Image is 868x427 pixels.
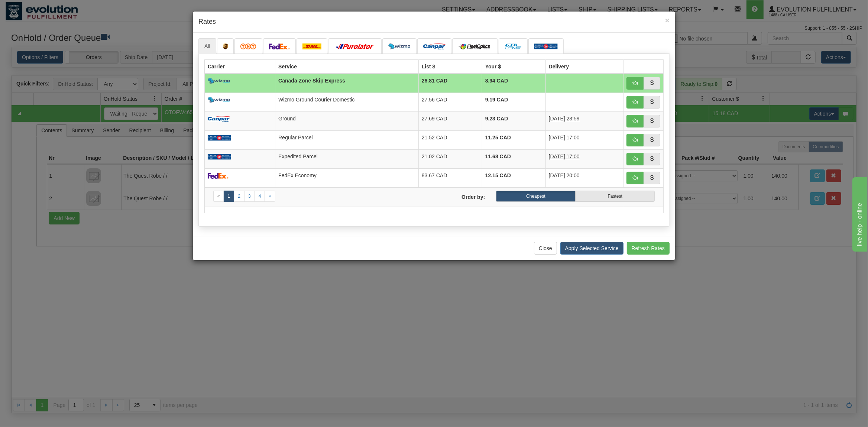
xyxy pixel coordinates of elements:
[851,175,867,251] iframe: chat widget
[576,191,655,202] label: Fastest
[275,93,419,111] td: Wizmo Ground Courier Domestic
[549,153,580,159] span: [DATE] 17:00
[217,194,220,199] span: «
[627,242,670,255] button: Refresh Rates
[269,43,290,49] img: FedEx.png
[545,149,623,168] td: 2 Days
[549,116,580,122] span: [DATE] 23:59
[423,43,446,49] img: campar.png
[418,130,482,149] td: 21.52 CAD
[208,116,230,122] img: campar.png
[275,74,419,93] td: Canada Zone Skip Express
[545,130,623,149] td: 3 Days
[208,97,230,103] img: wizmo.png
[234,191,244,202] a: 2
[244,191,255,202] a: 3
[224,191,234,202] a: 1
[482,93,545,111] td: 9.19 CAD
[205,59,275,74] th: Carrier
[334,43,376,49] img: purolator.png
[665,16,670,24] button: Close
[198,17,670,27] h4: Rates
[208,154,231,160] img: Canada_post.png
[496,191,575,202] label: Cheapest
[275,130,419,149] td: Regular Parcel
[458,43,492,49] img: CarrierLogo_10182.png
[240,43,256,49] img: tnt.png
[208,78,230,84] img: wizmo.png
[208,173,229,179] img: FedEx.png
[545,59,623,74] th: Delivery
[418,93,482,111] td: 27.56 CAD
[275,59,419,74] th: Service
[275,111,419,130] td: Ground
[418,168,482,187] td: 83.67 CAD
[418,149,482,168] td: 21.02 CAD
[482,130,545,149] td: 11.25 CAD
[534,43,558,49] img: Canada_post.png
[482,74,545,93] td: 8.94 CAD
[549,135,580,140] span: [DATE] 17:00
[418,74,482,93] td: 26.81 CAD
[482,111,545,130] td: 9.23 CAD
[198,38,216,54] a: All
[534,242,557,255] button: Close
[388,43,411,49] img: wizmo.png
[223,43,228,49] img: ups.png
[275,168,419,187] td: FedEx Economy
[265,191,275,202] a: Next
[505,43,522,49] img: CarrierLogo_10191.png
[275,149,419,168] td: Expedited Parcel
[549,172,580,178] span: [DATE] 20:00
[302,43,321,49] img: dhl.png
[255,191,265,202] a: 4
[418,111,482,130] td: 27.69 CAD
[208,135,231,141] img: Canada_post.png
[545,111,623,130] td: 1 Day
[213,191,224,202] a: Previous
[665,16,670,25] span: ×
[434,191,490,201] label: Order by:
[269,194,271,199] span: »
[418,59,482,74] th: List $
[482,168,545,187] td: 12.15 CAD
[482,149,545,168] td: 11.68 CAD
[6,4,69,13] div: live help - online
[482,59,545,74] th: Your $
[560,242,624,255] button: Apply Selected Service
